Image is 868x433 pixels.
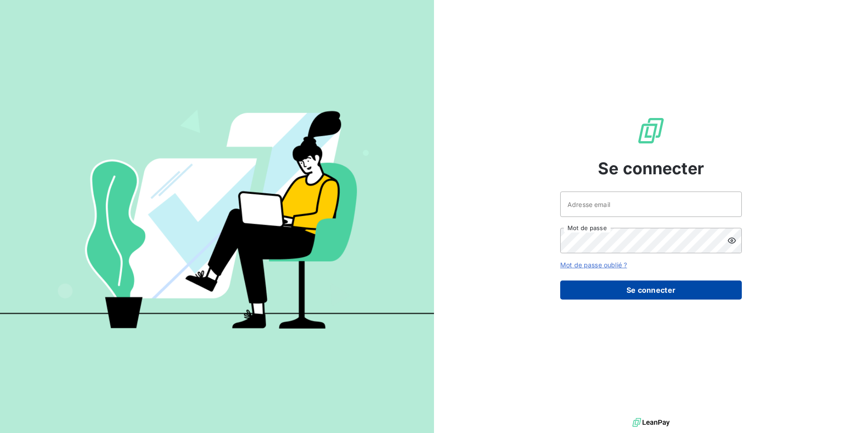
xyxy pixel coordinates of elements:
[560,280,742,300] button: Se connecter
[560,261,627,269] a: Mot de passe oublié ?
[560,192,742,217] input: placeholder
[632,416,670,429] img: logo
[636,116,666,145] img: Logo LeanPay
[598,156,704,181] span: Se connecter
